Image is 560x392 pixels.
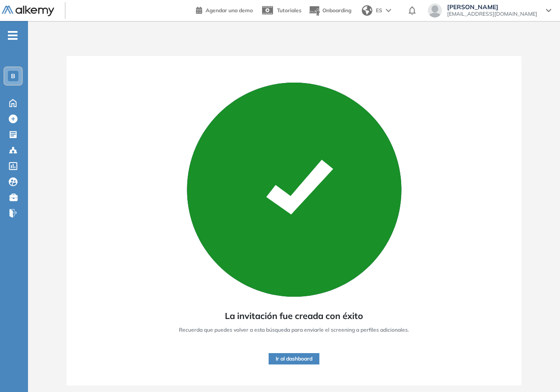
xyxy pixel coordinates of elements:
[206,7,253,14] span: Agendar una demo
[447,3,537,10] span: [PERSON_NAME]
[269,353,319,364] button: Ir al dashboard
[362,5,372,16] img: world
[196,4,253,15] a: Agendar una demo
[376,7,382,14] span: ES
[308,1,351,20] button: Onboarding
[8,35,17,36] i: -
[277,7,301,14] span: Tutoriales
[179,326,409,334] span: Recuerda que puedes volver a esta búsqueda para enviarle el screening a perfiles adicionales.
[447,10,537,17] span: [EMAIL_ADDRESS][DOMAIN_NAME]
[11,73,15,80] span: B
[386,9,391,12] img: arrow
[322,7,351,14] span: Onboarding
[2,6,54,17] img: Logo
[225,309,363,323] span: La invitación fue creada con éxito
